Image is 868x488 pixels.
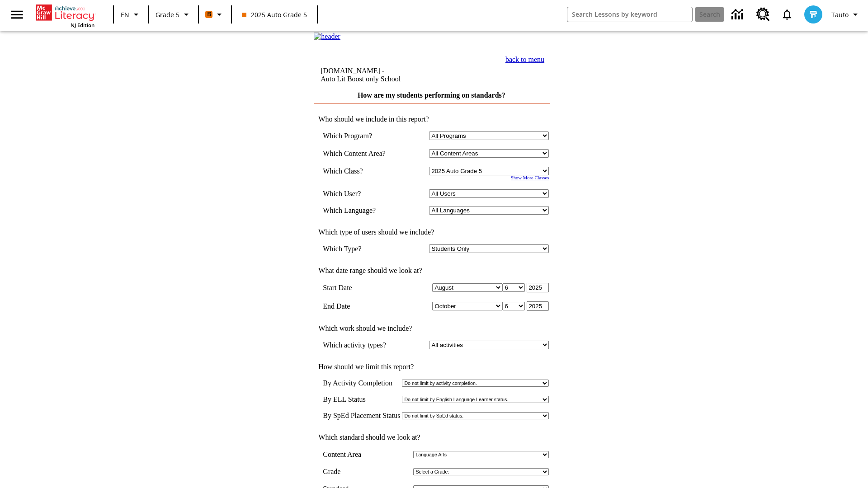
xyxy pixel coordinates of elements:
[323,468,349,476] td: Grade
[207,9,211,20] span: B
[152,6,195,23] button: Grade: Grade 5, Select a grade
[117,6,146,23] button: Language: EN, Select a language
[242,10,307,19] span: 2025 Auto Grade 5
[156,10,179,19] span: Grade 5
[505,56,544,63] a: back to menu
[314,433,549,441] td: Which standard should we look at?
[567,7,692,22] input: search field
[751,2,775,27] a: Resource Center, Will open in new tab
[323,450,373,459] td: Content Area
[511,175,549,180] a: Show More Classes
[314,115,549,123] td: Who should we include in this report?
[323,301,399,311] td: End Date
[358,91,505,99] a: How are my students performing on standards?
[828,6,864,23] button: Profile/Settings
[314,363,549,371] td: How should we limit this report?
[71,22,94,28] span: NJ Edition
[321,67,458,83] td: [DOMAIN_NAME] -
[314,324,549,333] td: Which work should we include?
[323,283,399,292] td: Start Date
[4,1,30,28] button: Open side menu
[36,3,94,28] div: Home
[323,189,399,198] td: Which User?
[121,10,129,19] span: EN
[775,3,799,26] a: Notifications
[323,167,399,175] td: Which Class?
[323,150,386,157] nobr: Which Content Area?
[314,33,340,41] img: header
[799,3,828,26] button: Select a new avatar
[323,244,399,253] td: Which Type?
[202,6,228,23] button: Boost Class color is orange. Change class color
[323,379,400,387] td: By Activity Completion
[831,10,849,19] span: Tauto
[804,5,822,23] img: avatar image
[314,228,549,236] td: Which type of users should we include?
[314,267,549,275] td: What date range should we look at?
[323,412,400,420] td: By SpEd Placement Status
[321,75,401,83] nobr: Auto Lit Boost only School
[323,341,399,349] td: Which activity types?
[323,206,399,215] td: Which Language?
[323,395,400,404] td: By ELL Status
[323,131,399,140] td: Which Program?
[726,2,751,27] a: Data Center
